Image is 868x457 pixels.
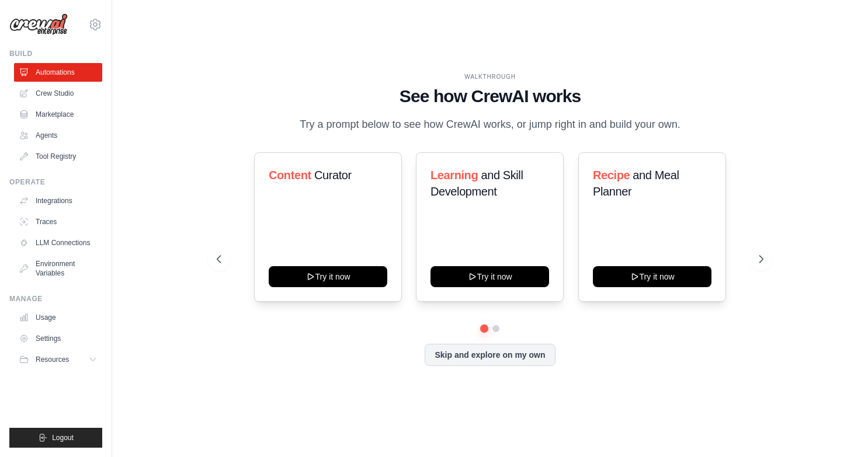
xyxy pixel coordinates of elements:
a: Automations [14,63,102,82]
span: Content [269,169,311,182]
a: Traces [14,212,102,231]
span: Resources [36,355,69,364]
span: Learning [430,169,478,182]
div: Build [9,49,102,58]
button: Logout [9,428,102,448]
a: Agents [14,126,102,145]
div: Operate [9,177,102,187]
a: LLM Connections [14,233,102,252]
img: Logo [9,13,68,36]
button: Try it now [593,266,711,287]
button: Try it now [430,266,549,287]
a: Settings [14,329,102,348]
div: Manage [9,294,102,303]
button: Skip and explore on my own [425,344,555,366]
a: Marketplace [14,105,102,124]
a: Environment Variables [14,254,102,282]
a: Crew Studio [14,84,102,103]
a: Usage [14,308,102,327]
button: Try it now [269,266,387,287]
span: Logout [52,433,74,442]
span: and Skill Development [430,169,523,198]
h1: See how CrewAI works [217,86,763,107]
span: Curator [314,169,352,182]
a: Tool Registry [14,147,102,166]
div: WALKTHROUGH [217,72,763,81]
p: Try a prompt below to see how CrewAI works, or jump right in and build your own. [294,116,686,133]
span: and Meal Planner [593,169,679,198]
button: Resources [14,350,102,369]
span: Recipe [593,169,630,182]
a: Integrations [14,191,102,210]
